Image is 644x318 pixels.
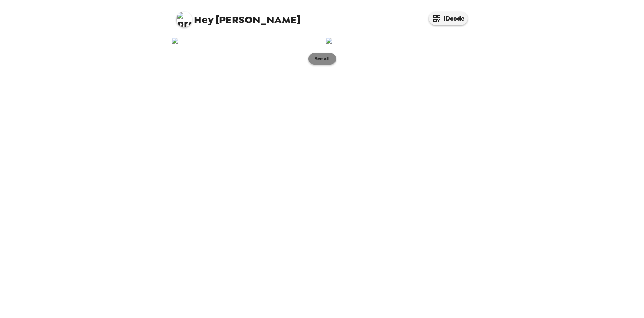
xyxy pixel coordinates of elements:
[429,12,468,25] button: IDcode
[176,8,300,25] span: [PERSON_NAME]
[194,13,213,27] span: Hey
[308,53,336,65] button: See all
[176,12,192,27] img: profile pic
[171,37,319,45] img: user-270351
[325,37,473,45] img: user-270350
